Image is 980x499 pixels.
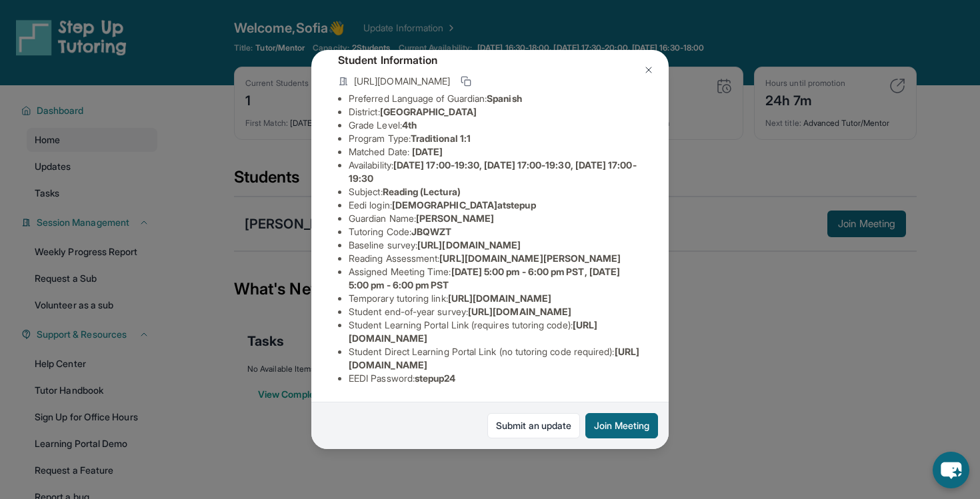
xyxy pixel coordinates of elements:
[349,372,642,385] li: EEDI Password :
[349,159,637,184] span: [DATE] 17:00-19:30, [DATE] 17:00-19:30, [DATE] 17:00-19:30
[411,226,451,237] span: JBQWZT
[349,292,642,305] li: Temporary tutoring link :
[349,266,620,290] span: [DATE] 5:00 pm - 6:00 pm PST, [DATE] 5:00 pm - 6:00 pm PST
[349,345,642,372] li: Student Direct Learning Portal Link (no tutoring code required) :
[643,65,654,75] img: Close Icon
[349,225,642,239] li: Tutoring Code :
[458,73,474,89] button: Copy link
[349,105,642,119] li: District:
[383,186,461,197] span: Reading (Lectura)
[468,306,571,317] span: [URL][DOMAIN_NAME]
[417,239,521,250] span: [URL][DOMAIN_NAME]
[349,318,642,345] li: Student Learning Portal Link (requires tutoring code) :
[392,199,536,211] span: [DEMOGRAPHIC_DATA]atstepup
[933,452,969,488] button: chat-button
[349,145,642,159] li: Matched Date:
[349,159,642,185] li: Availability:
[380,106,477,117] span: [GEOGRAPHIC_DATA]
[349,199,642,212] li: Eedi login :
[349,265,642,292] li: Assigned Meeting Time :
[412,146,443,157] span: [DATE]
[439,252,621,264] span: [URL][DOMAIN_NAME][PERSON_NAME]
[487,93,522,104] span: Spanish
[349,239,642,252] li: Baseline survey :
[338,52,642,68] h4: Student Information
[487,413,580,438] a: Submit an update
[349,92,642,105] li: Preferred Language of Guardian:
[354,75,450,88] span: [URL][DOMAIN_NAME]
[416,213,494,224] span: [PERSON_NAME]
[349,185,642,199] li: Subject :
[349,132,642,145] li: Program Type:
[448,292,551,304] span: [URL][DOMAIN_NAME]
[411,133,471,144] span: Traditional 1:1
[349,119,642,132] li: Grade Level:
[415,372,456,384] span: stepup24
[349,305,642,318] li: Student end-of-year survey :
[402,119,417,131] span: 4th
[585,413,658,438] button: Join Meeting
[349,212,642,225] li: Guardian Name :
[349,252,642,265] li: Reading Assessment :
